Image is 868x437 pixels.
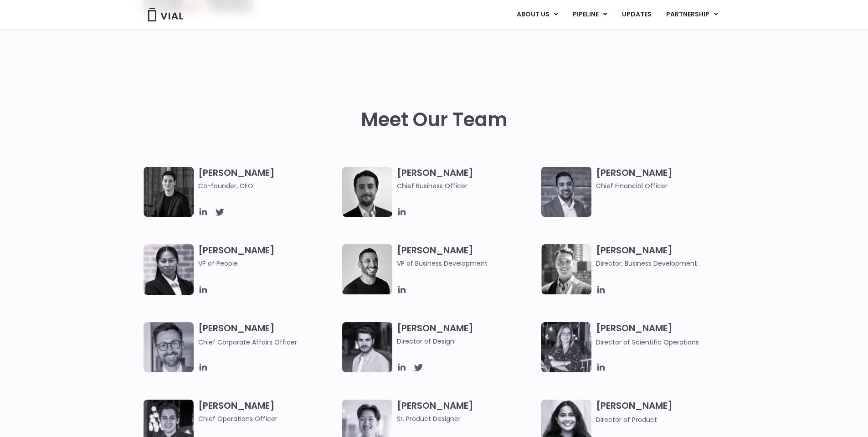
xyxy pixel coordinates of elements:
img: A black and white photo of a man in a suit holding a vial. [342,167,392,217]
img: Paolo-M [144,322,194,372]
h3: [PERSON_NAME] [198,400,338,424]
img: A black and white photo of a man in a suit attending a Summit. [144,167,194,217]
span: Co-founder, CEO [198,181,338,191]
h3: [PERSON_NAME] [596,400,736,425]
h3: [PERSON_NAME] [397,400,537,424]
img: Vial Logo [147,8,184,21]
h3: [PERSON_NAME] [596,244,736,268]
h3: [PERSON_NAME] [397,322,537,346]
a: PARTNERSHIPMenu Toggle [659,7,725,22]
h3: [PERSON_NAME] [397,244,537,268]
span: VP of Business Development [397,258,537,268]
a: ABOUT USMenu Toggle [509,7,565,22]
span: Chief Business Officer [397,181,537,191]
h3: [PERSON_NAME] [198,244,338,282]
h3: [PERSON_NAME] [198,167,338,191]
img: Headshot of smiling man named Samir [541,167,591,217]
span: VP of People [198,258,338,268]
span: Director of Scientific Operations [596,338,699,347]
img: Headshot of smiling man named Albert [342,322,392,372]
span: Chief Financial Officer [596,181,736,191]
h3: [PERSON_NAME] [596,322,736,347]
span: Director, Business Development [596,258,736,268]
img: A black and white photo of a smiling man in a suit at ARVO 2023. [541,244,591,294]
h3: [PERSON_NAME] [397,167,537,191]
span: Chief Corporate Affairs Officer [198,338,297,347]
a: UPDATES [615,7,658,22]
span: Sr. Product Designer [397,414,537,424]
a: PIPELINEMenu Toggle [565,7,614,22]
img: A black and white photo of a man smiling. [342,244,392,294]
img: Catie [144,244,194,295]
span: Director of Design [397,336,537,346]
span: Director of Product [596,415,657,424]
h3: [PERSON_NAME] [596,167,736,191]
h3: [PERSON_NAME] [198,322,338,347]
h2: Meet Our Team [361,109,508,131]
img: Headshot of smiling woman named Sarah [541,322,591,372]
span: Chief Operations Officer [198,414,338,424]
